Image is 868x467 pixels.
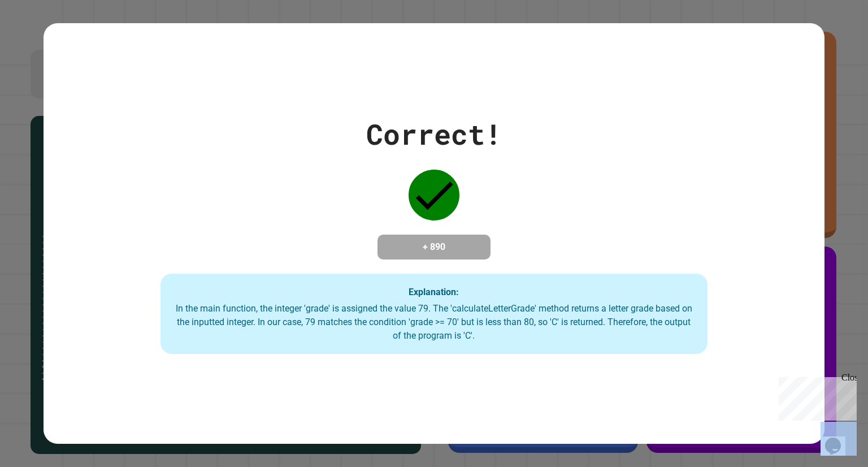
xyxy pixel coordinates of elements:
iframe: chat widget [774,373,857,421]
strong: Explanation: [409,287,459,297]
div: In the main function, the integer 'grade' is assigned the value 79. The 'calculateLetterGrade' me... [172,302,696,343]
div: Chat with us now!Close [5,5,78,72]
div: Correct! [366,113,502,155]
h4: + 890 [389,240,479,254]
iframe: chat widget [821,422,857,456]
